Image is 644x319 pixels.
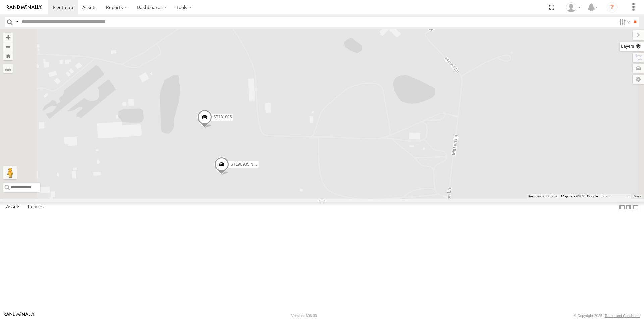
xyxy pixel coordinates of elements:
[619,202,625,212] label: Dock Summary Table to the Left
[561,194,598,198] span: Map data ©2025 Google
[633,75,644,84] label: Map Settings
[625,202,632,212] label: Dock Summary Table to the Right
[602,194,609,198] span: 50 m
[605,314,640,318] a: Terms and Conditions
[632,202,639,212] label: Hide Summary Table
[3,64,13,73] label: Measure
[600,194,631,199] button: Map Scale: 50 m per 53 pixels
[574,314,640,318] div: © Copyright 2025 -
[607,2,618,13] i: ?
[3,51,13,60] button: Zoom Home
[291,314,317,318] div: Version: 306.00
[563,2,583,12] div: Eric Hargrove
[3,166,17,179] button: Drag Pegman onto the map to open Street View
[24,203,47,212] label: Fences
[3,42,13,51] button: Zoom out
[4,312,35,319] a: Visit our Website
[528,194,557,199] button: Keyboard shortcuts
[230,162,260,167] span: ST190905 NEW
[616,17,631,27] label: Search Filter Options
[3,33,13,42] button: Zoom in
[213,115,232,119] span: ST181005
[14,17,19,27] label: Search Query
[3,203,24,212] label: Assets
[634,195,641,197] a: Terms
[7,5,42,10] img: rand-logo.svg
